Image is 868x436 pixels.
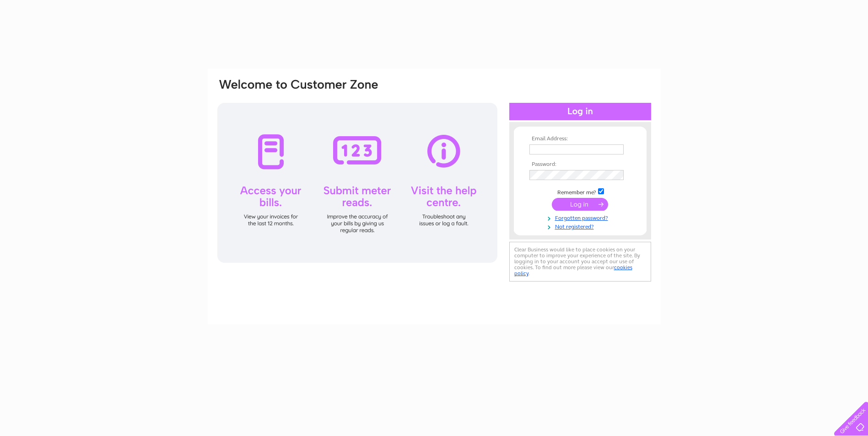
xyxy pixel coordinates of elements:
[529,213,633,222] a: Forgotten password?
[514,264,632,276] a: cookies policy
[509,242,651,282] div: Clear Business would like to place cookies on your computer to improve your experience of the sit...
[552,198,608,211] input: Submit
[527,187,633,196] td: Remember me?
[529,222,633,230] a: Not registered?
[527,136,633,142] th: Email Address:
[527,161,633,168] th: Password:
